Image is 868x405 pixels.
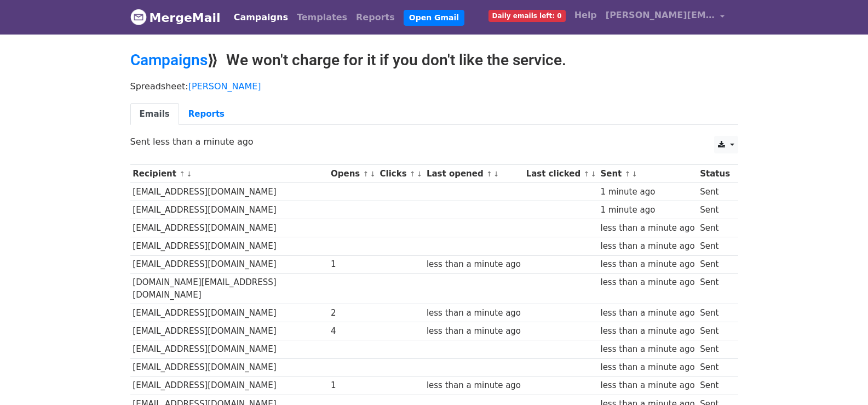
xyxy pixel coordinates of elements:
[697,219,732,237] td: Sent
[598,165,698,183] th: Sent
[410,170,416,178] a: ↑
[600,307,694,320] div: less than a minute ago
[130,304,329,322] td: [EMAIL_ADDRESS][DOMAIN_NAME]
[600,186,694,198] div: 1 minute ago
[600,204,694,216] div: 1 minute ago
[130,165,329,183] th: Recipient
[625,170,631,178] a: ↑
[697,340,732,358] td: Sent
[697,377,732,395] td: Sent
[130,81,738,92] p: Spreadsheet:
[600,361,694,374] div: less than a minute ago
[424,165,524,183] th: Last opened
[427,325,521,338] div: less than a minute ago
[486,170,492,178] a: ↑
[697,201,732,219] td: Sent
[130,358,329,377] td: [EMAIL_ADDRESS][DOMAIN_NAME]
[292,7,352,28] a: Templates
[493,170,499,178] a: ↓
[352,7,399,28] a: Reports
[130,219,329,237] td: [EMAIL_ADDRESS][DOMAIN_NAME]
[697,273,732,304] td: Sent
[130,322,329,340] td: [EMAIL_ADDRESS][DOMAIN_NAME]
[606,9,715,22] span: [PERSON_NAME][EMAIL_ADDRESS][DOMAIN_NAME]
[130,377,329,395] td: [EMAIL_ADDRESS][DOMAIN_NAME]
[488,10,566,22] span: Daily emails left: 0
[186,170,192,178] a: ↓
[130,6,221,29] a: MergeMail
[417,170,423,178] a: ↓
[600,222,694,235] div: less than a minute ago
[590,170,596,178] a: ↓
[188,81,261,92] a: [PERSON_NAME]
[331,325,375,338] div: 4
[697,183,732,201] td: Sent
[229,7,292,28] a: Campaigns
[130,136,738,147] p: Sent less than a minute ago
[524,165,598,183] th: Last clicked
[583,170,589,178] a: ↑
[179,103,234,126] a: Reports
[130,51,738,70] h2: ⟫ We won't charge for it if you don't like the service.
[600,343,694,356] div: less than a minute ago
[130,103,179,126] a: Emails
[427,379,521,392] div: less than a minute ago
[697,322,732,340] td: Sent
[130,340,329,358] td: [EMAIL_ADDRESS][DOMAIN_NAME]
[570,4,601,26] a: Help
[601,4,729,30] a: [PERSON_NAME][EMAIL_ADDRESS][DOMAIN_NAME]
[130,255,329,273] td: [EMAIL_ADDRESS][DOMAIN_NAME]
[404,10,464,26] a: Open Gmail
[179,170,185,178] a: ↑
[600,240,694,253] div: less than a minute ago
[600,276,694,289] div: less than a minute ago
[697,165,732,183] th: Status
[130,51,208,69] a: Campaigns
[130,201,329,219] td: [EMAIL_ADDRESS][DOMAIN_NAME]
[427,307,521,320] div: less than a minute ago
[331,258,375,271] div: 1
[130,183,329,201] td: [EMAIL_ADDRESS][DOMAIN_NAME]
[328,165,377,183] th: Opens
[130,9,147,25] img: MergeMail logo
[697,255,732,273] td: Sent
[600,258,694,271] div: less than a minute ago
[331,379,375,392] div: 1
[697,304,732,322] td: Sent
[600,325,694,338] div: less than a minute ago
[363,170,369,178] a: ↑
[331,307,375,320] div: 2
[130,237,329,255] td: [EMAIL_ADDRESS][DOMAIN_NAME]
[377,165,424,183] th: Clicks
[697,237,732,255] td: Sent
[484,4,570,26] a: Daily emails left: 0
[600,379,694,392] div: less than a minute ago
[631,170,637,178] a: ↓
[427,258,521,271] div: less than a minute ago
[370,170,376,178] a: ↓
[697,358,732,377] td: Sent
[130,273,329,304] td: [DOMAIN_NAME][EMAIL_ADDRESS][DOMAIN_NAME]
